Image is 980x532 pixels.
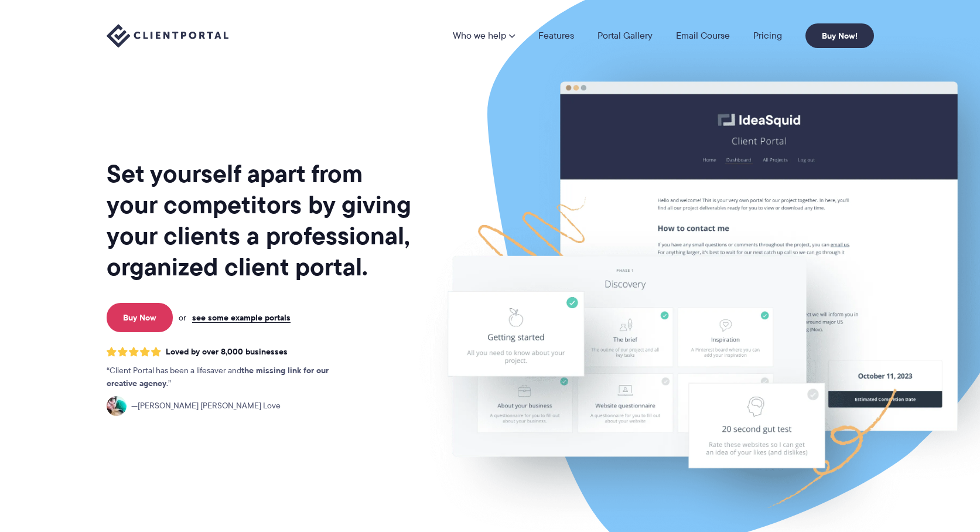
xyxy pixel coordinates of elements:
[676,31,730,40] a: Email Course
[538,31,574,40] a: Features
[753,31,782,40] a: Pricing
[107,158,414,282] h1: Set yourself apart from your competitors by giving your clients a professional, organized client ...
[107,364,353,390] p: Client Portal has been a lifesaver and .
[179,312,186,323] span: or
[131,400,281,412] span: [PERSON_NAME] [PERSON_NAME] Love
[597,31,653,40] a: Portal Gallery
[805,23,874,48] a: Buy Now!
[107,303,173,332] a: Buy Now
[192,312,291,323] a: see some example portals
[453,31,515,40] a: Who we help
[166,347,288,357] span: Loved by over 8,000 businesses
[107,364,329,390] strong: the missing link for our creative agency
